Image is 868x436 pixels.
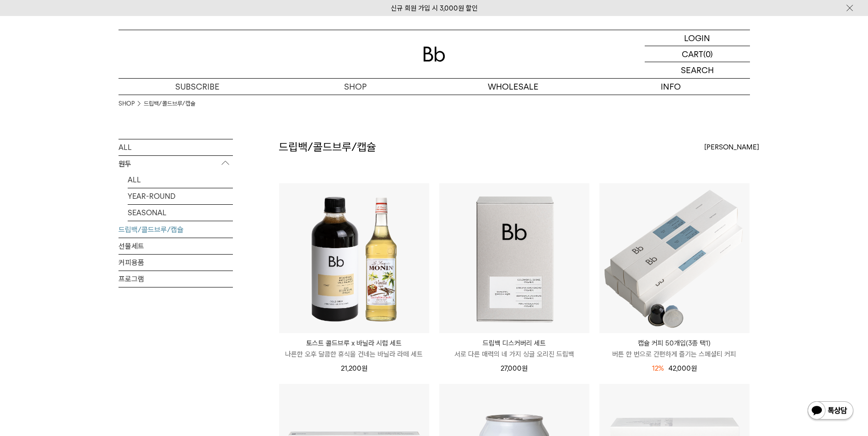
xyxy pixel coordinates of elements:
p: LOGIN [684,30,710,46]
a: YEAR-ROUND [128,188,233,204]
a: SEASONAL [128,205,233,221]
p: 원두 [119,156,233,172]
a: SHOP [119,99,135,108]
img: 카카오톡 채널 1:1 채팅 버튼 [807,400,854,422]
p: 캡슐 커피 50개입(3종 택1) [599,338,749,349]
img: 로고 [423,47,445,62]
a: ALL [128,172,233,188]
div: 12% [652,363,664,374]
span: 21,200 [341,364,367,372]
a: 드립백/콜드브루/캡슐 [144,99,195,108]
a: 신규 회원 가입 시 3,000원 할인 [391,4,478,12]
p: 토스트 콜드브루 x 바닐라 시럽 세트 [279,338,429,349]
p: (0) [703,46,713,62]
a: 드립백/콜드브루/캡슐 [119,222,233,238]
a: 프로그램 [119,271,233,287]
span: 42,000 [669,364,697,372]
span: 원 [691,364,697,372]
a: LOGIN [645,30,750,46]
a: 선물세트 [119,238,233,254]
span: 원 [361,364,367,372]
span: [PERSON_NAME] [704,142,759,153]
p: WHOLESALE [434,79,592,95]
a: ALL [119,139,233,155]
p: 나른한 오후 달콤한 휴식을 건네는 바닐라 라떼 세트 [279,349,429,360]
a: 캡슐 커피 50개입(3종 택1) 버튼 한 번으로 간편하게 즐기는 스페셜티 커피 [599,338,749,360]
p: SEARCH [681,62,714,78]
p: CART [682,46,703,62]
p: 드립백 디스커버리 세트 [439,338,589,349]
img: 캡슐 커피 50개입(3종 택1) [599,183,749,333]
p: 서로 다른 매력의 네 가지 싱글 오리진 드립백 [439,349,589,360]
p: INFO [592,79,750,95]
h2: 드립백/콜드브루/캡슐 [279,139,376,155]
span: 27,000 [501,364,528,372]
a: SHOP [276,79,434,95]
span: 원 [522,364,528,372]
img: 드립백 디스커버리 세트 [439,183,589,333]
img: 토스트 콜드브루 x 바닐라 시럽 세트 [279,183,429,333]
p: 버튼 한 번으로 간편하게 즐기는 스페셜티 커피 [599,349,749,360]
a: 드립백 디스커버리 세트 서로 다른 매력의 네 가지 싱글 오리진 드립백 [439,338,589,360]
a: 토스트 콜드브루 x 바닐라 시럽 세트 나른한 오후 달콤한 휴식을 건네는 바닐라 라떼 세트 [279,338,429,360]
a: 커피용품 [119,255,233,271]
a: CART (0) [645,46,750,62]
a: SUBSCRIBE [119,79,276,95]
